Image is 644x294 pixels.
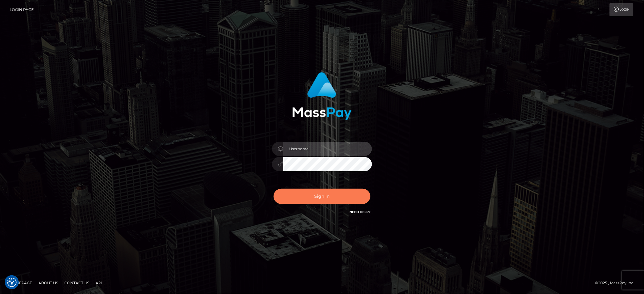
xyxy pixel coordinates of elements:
a: Contact Us [62,278,92,288]
button: Consent Preferences [7,278,17,287]
a: About Us [36,278,61,288]
a: Homepage [7,278,35,288]
a: API [93,278,105,288]
a: Need Help? [349,210,370,214]
a: Login Page [10,3,34,16]
img: Revisit consent button [7,278,17,287]
img: MassPay Login [292,72,352,120]
input: Username... [283,142,372,156]
button: Sign in [274,189,370,204]
a: Login [610,3,633,16]
div: © 2025 , MassPay Inc. [595,280,639,287]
